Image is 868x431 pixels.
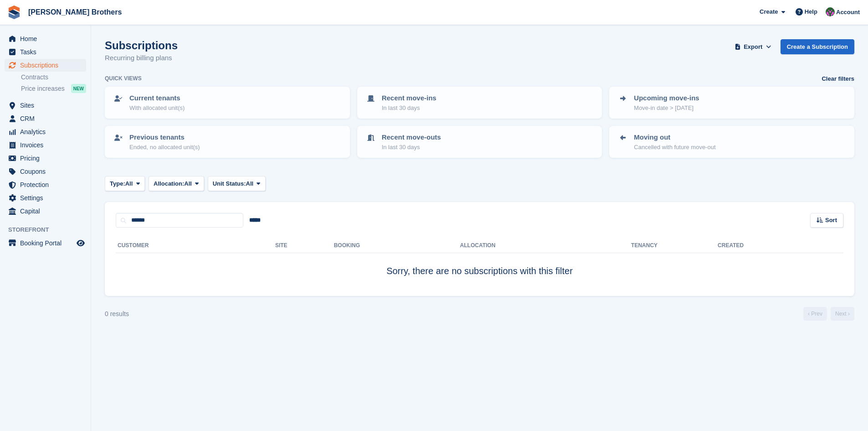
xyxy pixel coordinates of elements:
a: Previous tenants Ended, no allocated unit(s) [106,127,349,157]
a: Upcoming move-ins Move-in date > [DATE] [610,88,853,118]
a: Contracts [21,73,86,82]
div: 0 results [105,309,129,319]
p: Previous tenants [129,132,200,143]
th: Booking [334,239,460,253]
th: Site [275,239,334,253]
a: menu [5,112,86,125]
a: Next [831,307,854,321]
a: menu [5,192,86,204]
p: Moving out [634,132,715,143]
a: menu [5,125,86,138]
span: Protection [20,178,75,191]
img: Nick Wright [826,7,835,16]
span: Type: [110,179,125,188]
span: Storefront [8,225,91,234]
span: Sites [20,99,75,112]
nav: Page [801,307,856,321]
button: Type: All [105,176,145,191]
div: NEW [71,84,86,93]
span: All [246,179,254,188]
p: In last 30 days [382,104,437,113]
th: Created [718,239,843,253]
th: Customer [116,239,275,253]
span: CRM [20,112,75,125]
a: menu [5,139,86,151]
span: Unit Status: [213,179,246,188]
a: Moving out Cancelled with future move-out [610,127,853,157]
span: Sort [825,216,837,225]
span: Allocation: [154,179,184,188]
p: In last 30 days [382,143,441,152]
th: Allocation [460,239,632,253]
a: Clear filters [822,74,854,83]
p: Upcoming move-ins [634,93,699,104]
a: menu [5,178,86,191]
p: Current tenants [129,93,185,104]
span: Create [760,7,778,16]
span: All [125,179,133,188]
span: Sorry, there are no subscriptions with this filter [386,266,573,276]
span: Pricing [20,152,75,165]
span: Subscriptions [20,59,75,72]
p: With allocated unit(s) [129,104,185,113]
a: [PERSON_NAME] Brothers [25,5,125,20]
span: Capital [20,205,75,218]
a: menu [5,152,86,165]
span: Home [20,32,75,45]
span: Tasks [20,46,75,58]
span: Coupons [20,165,75,178]
a: Current tenants With allocated unit(s) [106,88,349,118]
p: Ended, no allocated unit(s) [129,143,200,152]
button: Unit Status: All [208,176,266,191]
span: Export [744,42,762,52]
p: Recent move-ins [382,93,437,104]
a: menu [5,205,86,218]
a: Create a Subscription [781,39,854,54]
a: menu [5,99,86,112]
h1: Subscriptions [105,39,178,52]
span: All [184,179,192,188]
span: Settings [20,192,75,204]
th: Tenancy [631,239,663,253]
button: Export [733,39,773,54]
a: Recent move-outs In last 30 days [358,127,601,157]
p: Recurring billing plans [105,53,178,63]
p: Recent move-outs [382,132,441,143]
a: Preview store [75,238,86,249]
a: Recent move-ins In last 30 days [358,88,601,118]
h6: Quick views [105,74,142,83]
span: Booking Portal [20,237,75,249]
a: menu [5,237,86,249]
span: Invoices [20,139,75,151]
a: menu [5,46,86,58]
img: stora-icon-8386f47178a22dfd0bd8f6a31ec36ba5ce8667c1dd55bd0f319d3a0aa187defe.svg [7,5,21,19]
span: Analytics [20,125,75,138]
a: menu [5,32,86,45]
a: menu [5,165,86,178]
a: menu [5,59,86,72]
a: Previous [803,307,827,321]
a: Price increases NEW [21,83,86,93]
button: Allocation: All [149,176,204,191]
p: Cancelled with future move-out [634,143,715,152]
span: Price increases [21,84,65,93]
span: Help [805,7,817,16]
span: Account [836,8,860,17]
p: Move-in date > [DATE] [634,104,699,113]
